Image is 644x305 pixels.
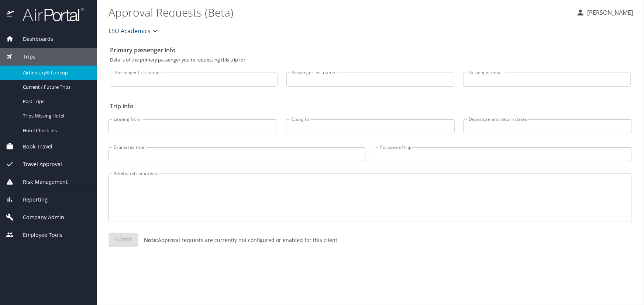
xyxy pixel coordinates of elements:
button: LSU Academics [106,24,162,38]
span: Company Admin [14,213,64,221]
span: Current / Future Trips [23,84,88,91]
span: Airtinerary® Lookup [23,69,88,76]
span: Reporting [14,196,48,204]
p: Details of the primary passenger you're requesting this trip for [110,57,631,62]
span: Past Trips [23,98,88,105]
span: Hotel Check-ins [23,127,88,134]
span: Travel Approval [14,160,62,168]
span: Trips [14,53,35,61]
span: LSU Academics [109,26,151,36]
img: icon-airportal.png [7,7,14,22]
h1: Approval Requests (Beta) [109,1,570,24]
span: Dashboards [14,35,53,43]
img: airportal-logo.png [14,7,84,22]
p: Approval requests are currently not configured or enabled for this client [138,236,337,244]
h2: Trip info [110,100,631,112]
span: Employee Tools [14,231,62,239]
span: Book Travel [14,143,52,151]
h2: Primary passenger info [110,44,631,56]
button: [PERSON_NAME] [573,6,636,19]
span: Risk Management [14,178,68,186]
p: [PERSON_NAME] [585,8,633,17]
strong: Note: [144,236,158,243]
span: Trips Missing Hotel [23,112,88,119]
